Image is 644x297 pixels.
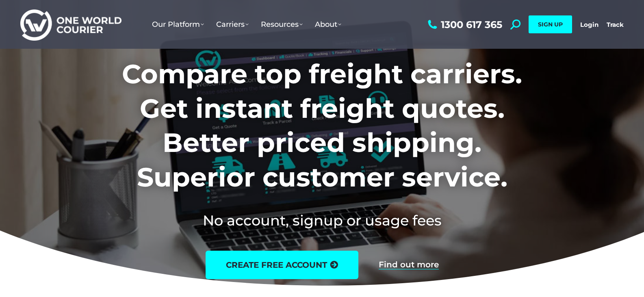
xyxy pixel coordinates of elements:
[529,15,572,33] a: SIGN UP
[261,20,303,29] span: Resources
[152,20,204,29] span: Our Platform
[68,57,576,194] h1: Compare top freight carriers. Get instant freight quotes. Better priced shipping. Superior custom...
[210,12,255,37] a: Carriers
[255,12,309,37] a: Resources
[206,251,358,279] a: create free account
[315,20,341,29] span: About
[426,20,502,30] a: 1300 617 365
[146,12,210,37] a: Our Platform
[309,12,347,37] a: About
[379,260,439,269] a: Find out more
[20,8,121,41] img: One World Courier
[216,20,249,29] span: Carriers
[538,21,563,28] span: SIGN UP
[607,21,624,28] a: Track
[580,21,598,28] a: Login
[68,210,576,230] h2: No account, signup or usage fees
